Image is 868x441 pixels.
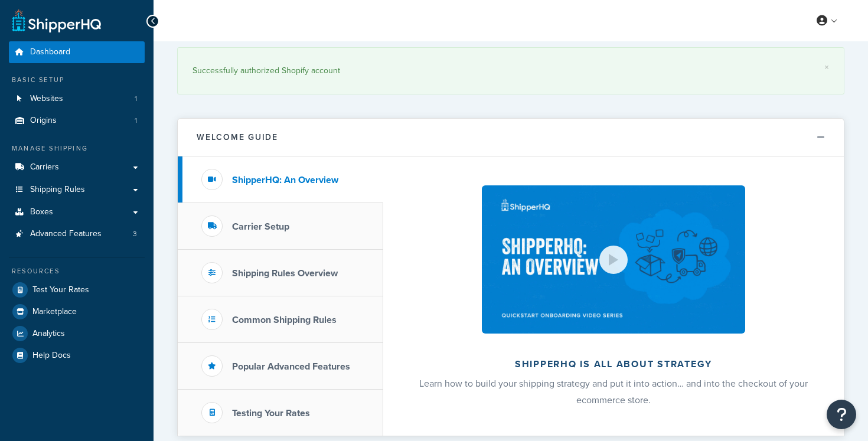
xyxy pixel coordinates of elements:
[9,266,145,276] div: Resources
[827,400,856,429] button: Open Resource Center
[30,94,63,104] span: Websites
[135,94,137,104] span: 1
[9,41,145,63] a: Dashboard
[9,223,145,245] a: Advanced Features3
[9,201,145,223] a: Boxes
[232,175,338,185] h3: ShipperHQ: An Overview
[9,88,145,110] li: Websites
[9,88,145,110] a: Websites1
[419,377,808,407] span: Learn how to build your shipping strategy and put it into action… and into the checkout of your e...
[30,207,53,217] span: Boxes
[9,110,145,132] a: Origins1
[30,162,59,172] span: Carriers
[415,359,812,370] h2: ShipperHQ is all about strategy
[32,329,65,339] span: Analytics
[178,119,844,156] button: Welcome Guide
[30,116,57,126] span: Origins
[482,185,745,334] img: ShipperHQ is all about strategy
[9,279,145,300] a: Test Your Rates
[9,301,145,322] a: Marketplace
[9,75,145,85] div: Basic Setup
[192,63,829,79] div: Successfully authorized Shopify account
[232,361,350,372] h3: Popular Advanced Features
[32,307,77,317] span: Marketplace
[9,110,145,132] li: Origins
[232,315,337,325] h3: Common Shipping Rules
[232,268,338,279] h3: Shipping Rules Overview
[197,133,278,142] h2: Welcome Guide
[30,47,70,57] span: Dashboard
[32,285,89,295] span: Test Your Rates
[133,229,137,239] span: 3
[9,156,145,178] a: Carriers
[232,408,310,419] h3: Testing Your Rates
[824,63,829,72] a: ×
[232,221,289,232] h3: Carrier Setup
[30,185,85,195] span: Shipping Rules
[9,223,145,245] li: Advanced Features
[135,116,137,126] span: 1
[9,179,145,201] a: Shipping Rules
[9,143,145,153] div: Manage Shipping
[32,351,71,361] span: Help Docs
[30,229,102,239] span: Advanced Features
[9,345,145,366] a: Help Docs
[9,323,145,344] a: Analytics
